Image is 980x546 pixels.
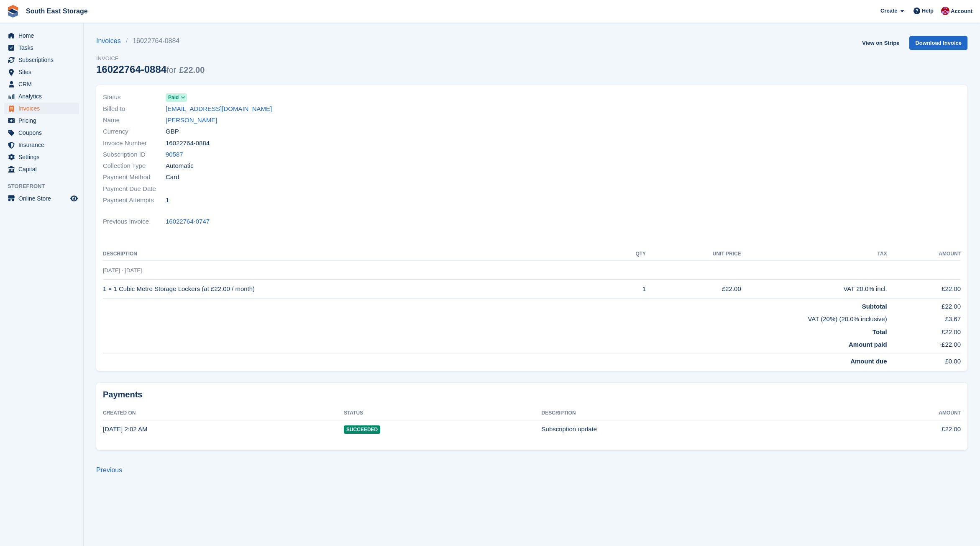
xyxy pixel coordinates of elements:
[103,127,166,136] span: Currency
[96,64,205,75] div: 16022764-0884
[7,5,19,18] img: stora-icon-8386f47178a22dfd0bd8f6a31ec36ba5ce8667c1dd55bd0f319d3a0aa187defe.svg
[344,425,380,434] span: Succeeded
[18,78,69,90] span: CRM
[741,284,887,294] div: VAT 20.0% incl.
[103,280,612,299] td: 1 × 1 Cubic Metre Storage Lockers (at £22.00 / month)
[103,407,344,420] th: Created On
[842,407,961,420] th: Amount
[168,94,179,101] span: Paid
[18,127,69,139] span: Coupons
[69,193,79,203] a: Preview store
[18,193,69,204] span: Online Store
[103,196,166,205] span: Payment Attempts
[4,115,79,126] a: menu
[859,36,903,50] a: View on Stripe
[166,196,169,205] span: 1
[850,358,887,365] strong: Amount due
[166,104,272,114] a: [EMAIL_ADDRESS][DOMAIN_NAME]
[4,30,79,41] a: menu
[887,298,961,311] td: £22.00
[96,36,126,46] a: Invoices
[842,420,961,438] td: £22.00
[18,30,69,41] span: Home
[542,420,842,438] td: Subscription update
[103,173,166,182] span: Payment Method
[941,7,949,15] img: Roger Norris
[103,217,166,227] span: Previous Invoice
[880,7,897,15] span: Create
[646,280,741,299] td: £22.00
[18,42,69,54] span: Tasks
[4,90,79,102] a: menu
[951,7,972,15] span: Account
[103,116,166,125] span: Name
[103,267,142,273] span: [DATE] - [DATE]
[96,466,122,474] a: Previous
[103,425,147,433] time: 2025-07-13 01:02:47 UTC
[18,139,69,151] span: Insurance
[103,150,166,160] span: Subscription ID
[4,103,79,114] a: menu
[922,7,934,15] span: Help
[344,407,542,420] th: Status
[862,303,887,310] strong: Subtotal
[103,311,887,324] td: VAT (20%) (20.0% inclusive)
[166,217,210,227] a: 16022764-0747
[23,4,91,18] a: South East Storage
[646,247,741,261] th: Unit Price
[103,247,612,261] th: Description
[887,311,961,324] td: £3.67
[887,337,961,353] td: -£22.00
[887,280,961,299] td: £22.00
[849,341,887,348] strong: Amount paid
[166,161,194,171] span: Automatic
[166,150,183,160] a: 90587
[4,139,79,151] a: menu
[4,151,79,163] a: menu
[166,116,217,125] a: [PERSON_NAME]
[103,389,961,400] h2: Payments
[887,247,961,261] th: Amount
[542,407,842,420] th: Description
[612,247,646,261] th: QTY
[4,54,79,66] a: menu
[18,115,69,126] span: Pricing
[4,66,79,78] a: menu
[166,93,187,102] a: Paid
[103,161,166,171] span: Collection Type
[103,104,166,114] span: Billed to
[18,54,69,66] span: Subscriptions
[4,127,79,139] a: menu
[887,324,961,337] td: £22.00
[18,90,69,102] span: Analytics
[4,42,79,54] a: menu
[96,54,205,63] span: Invoice
[909,36,967,50] a: Download Invoice
[18,151,69,163] span: Settings
[4,78,79,90] a: menu
[741,247,887,261] th: Tax
[166,173,179,182] span: Card
[4,163,79,175] a: menu
[873,328,887,335] strong: Total
[18,163,69,175] span: Capital
[18,66,69,78] span: Sites
[103,139,166,148] span: Invoice Number
[8,182,83,191] span: Storefront
[887,353,961,366] td: £0.00
[166,127,179,136] span: GBP
[96,36,205,46] nav: breadcrumbs
[4,193,79,204] a: menu
[166,139,210,148] span: 16022764-0884
[103,184,166,194] span: Payment Due Date
[166,65,176,75] span: for
[179,65,205,75] span: £22.00
[612,280,646,299] td: 1
[18,103,69,114] span: Invoices
[103,93,166,102] span: Status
